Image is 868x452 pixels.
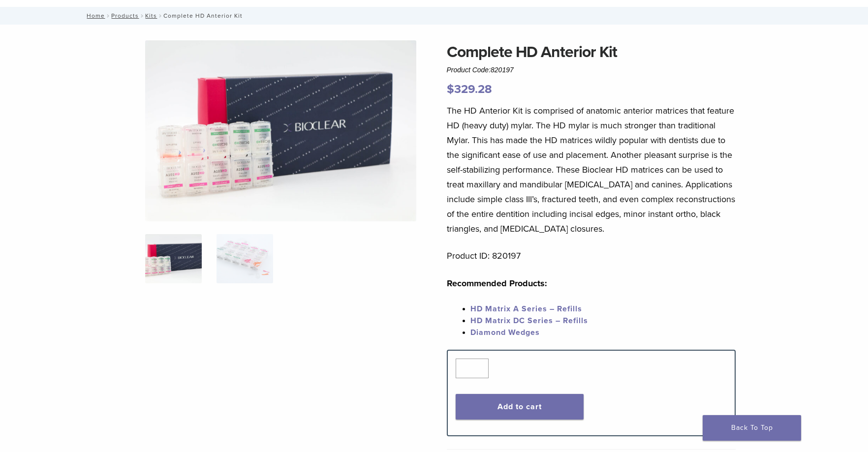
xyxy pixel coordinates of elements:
p: The HD Anterior Kit is comprised of anatomic anterior matrices that feature HD (heavy duty) mylar... [447,103,736,236]
h1: Complete HD Anterior Kit [447,40,736,64]
a: HD Matrix A Series – Refills [470,304,582,314]
bdi: 329.28 [447,82,492,96]
img: IMG_8088-1-324x324.jpg [145,234,202,283]
button: Add to cart [456,394,584,420]
span: / [105,13,111,18]
span: $ [447,82,454,96]
nav: Complete HD Anterior Kit [80,7,788,25]
a: Kits [145,12,157,19]
span: / [157,13,163,18]
a: Products [111,12,139,19]
a: Back To Top [703,415,801,441]
img: IMG_8088 (1) [145,40,417,221]
a: HD Matrix DC Series – Refills [470,316,588,326]
img: Complete HD Anterior Kit - Image 2 [217,234,273,283]
a: Home [84,12,105,19]
span: Product Code: [447,66,514,74]
a: Diamond Wedges [470,328,540,337]
strong: Recommended Products: [447,278,547,289]
span: / [139,13,145,18]
p: Product ID: 820197 [447,248,736,263]
span: 820197 [491,66,514,74]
